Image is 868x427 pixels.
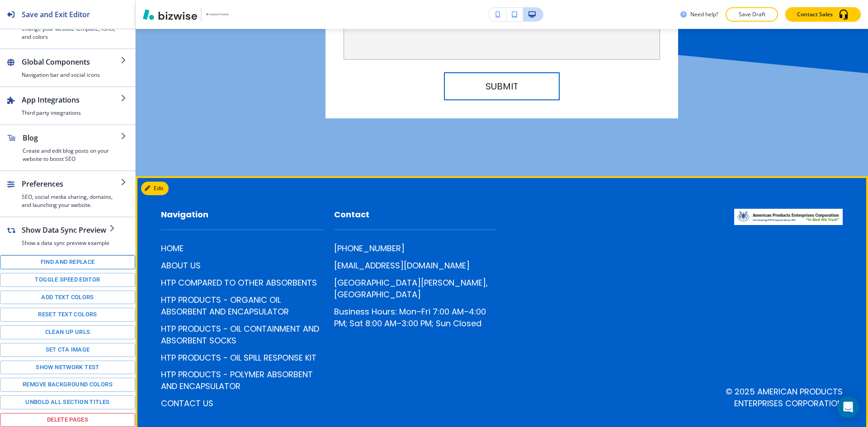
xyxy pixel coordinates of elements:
[22,9,90,20] h2: Save and Exit Editor
[22,109,121,117] h4: Third party integrations
[22,193,121,209] h4: SEO, social media sharing, domains, and launching your website.
[680,386,843,409] p: © 2025 American Products Enterprises Corporation
[161,294,323,318] p: HTP PRODUCTS - ORGANIC OIL ABSORBENT AND ENCAPSULATOR
[22,239,109,247] h4: Show a data sync preview example
[726,7,778,22] button: Save Draft
[22,71,121,79] h4: Navigation bar and social icons
[334,306,496,329] p: Business Hours: Mon–Fri 7:00 AM–4:00 PM; Sat 8:00 AM–3:00 PM; Sun Closed
[334,243,405,254] a: [PHONE_NUMBER]
[837,396,859,418] div: Open Intercom Messenger
[161,369,323,392] p: HTP PRODUCTS - POLYMER ABSORBENT AND ENCAPSULATOR
[143,9,197,20] img: Bizwise Logo
[737,10,766,19] p: Save Draft
[334,209,369,220] strong: Contact
[22,178,121,189] h2: Preferences
[22,225,109,235] h2: Show Data Sync Preview
[22,94,121,105] h2: App Integrations
[690,10,718,19] h3: Need help?
[161,352,316,364] p: HTP PRODUCTS - OIL SPILL RESPONSE KIT
[23,132,121,143] h2: Blog
[161,323,323,347] p: HTP PRODUCTS - OIL CONTAINMENT AND ABSORBENT SOCKS
[785,7,861,22] button: Contact Sales
[22,25,121,41] h4: Change your website template, fonts, and colors
[161,260,201,272] p: ABOUT US
[23,147,121,163] h4: Create and edit blog posts on your website to boost SEO
[334,260,470,272] a: [EMAIL_ADDRESS][DOMAIN_NAME]
[444,72,560,100] button: SUBMIT
[797,10,833,19] p: Contact Sales
[161,209,208,220] strong: Navigation
[141,182,169,195] button: Edit
[205,13,230,16] img: Your Logo
[734,209,843,225] img: American Products Enterprises Corporation
[22,56,121,67] h2: Global Components
[161,243,184,254] p: HOME
[334,277,496,300] a: [GEOGRAPHIC_DATA][PERSON_NAME], [GEOGRAPHIC_DATA]
[161,277,317,289] p: HTP COMPARED TO OTHER ABSORBENTS
[161,398,213,409] p: CONTACT US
